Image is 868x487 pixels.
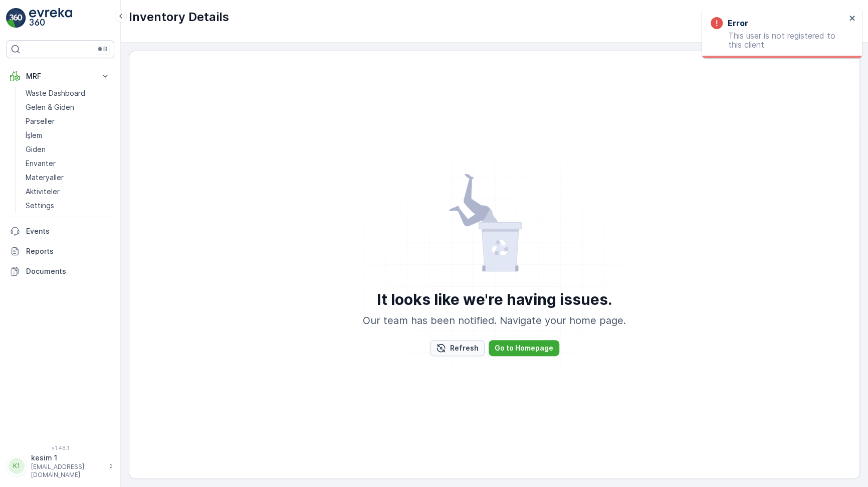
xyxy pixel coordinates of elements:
[9,458,25,474] div: K1
[26,201,54,211] p: Settings
[22,114,114,128] a: Parseller
[430,340,485,356] button: Refresh
[6,261,114,281] a: Documents
[26,102,74,112] p: Gelen & Giden
[319,89,670,440] img: background
[377,290,612,309] p: It looks like we're having issues.
[22,86,114,100] a: Waste Dashboard
[6,445,114,451] span: v 1.48.1
[26,116,55,126] p: Parseller
[22,100,114,114] a: Gelen & Giden
[363,313,626,328] p: Our team has been notified. Navigate your home page.
[728,17,748,29] h3: Error
[26,130,42,140] p: İşlem
[29,8,72,28] img: logo_light-DOdMpM7g.png
[22,128,114,142] a: İşlem
[450,343,479,353] p: Refresh
[97,45,107,53] p: ⌘B
[26,71,94,81] p: MRF
[495,343,553,353] p: Go to Homepage
[711,31,846,49] p: This user is not registered to this client
[448,174,541,274] img: error
[6,453,114,479] button: K1kesim 1[EMAIL_ADDRESS][DOMAIN_NAME]
[22,171,114,185] a: Materyaller
[849,14,856,24] button: close
[6,8,26,28] img: logo
[26,226,110,236] p: Events
[26,266,110,276] p: Documents
[26,173,64,183] p: Materyaller
[22,185,114,199] a: Aktiviteler
[22,142,114,156] a: Giden
[31,463,103,479] p: [EMAIL_ADDRESS][DOMAIN_NAME]
[22,156,114,171] a: Envanter
[6,241,114,261] a: Reports
[129,9,229,25] p: Inventory Details
[26,246,110,256] p: Reports
[6,221,114,241] a: Events
[26,88,85,98] p: Waste Dashboard
[26,144,46,154] p: Giden
[489,340,559,356] button: Go to Homepage
[26,187,60,197] p: Aktiviteler
[6,66,114,86] button: MRF
[22,199,114,213] a: Settings
[26,158,56,169] p: Envanter
[31,453,103,463] p: kesim 1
